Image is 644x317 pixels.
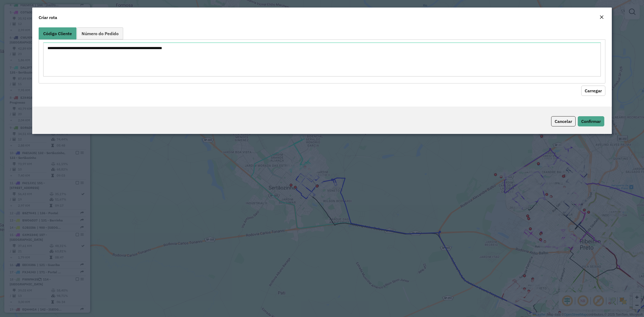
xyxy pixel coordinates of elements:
[39,14,57,21] h4: Criar rota
[43,31,72,36] span: Código Cliente
[581,86,605,96] button: Carregar
[599,15,604,19] em: Fechar
[578,116,604,126] button: Confirmar
[551,116,576,126] button: Cancelar
[598,14,605,21] button: Close
[82,31,119,36] span: Número do Pedido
